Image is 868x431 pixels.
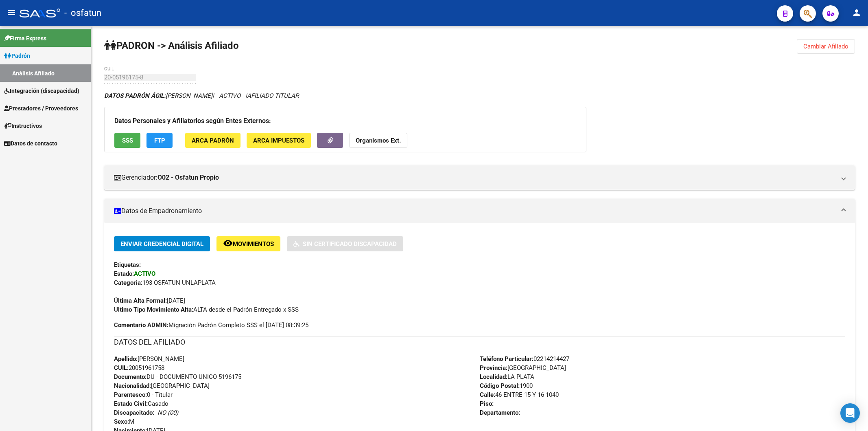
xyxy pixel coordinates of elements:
strong: Última Alta Formal: [114,297,167,304]
span: SSS [122,137,133,144]
strong: Discapacitado: [114,409,154,416]
strong: Categoria: [114,279,142,286]
button: Cambiar Afiliado [797,39,855,54]
strong: Localidad: [480,373,507,380]
strong: Etiquetas: [114,261,141,268]
strong: Teléfono Particular: [480,355,533,363]
strong: CUIL: [114,364,129,372]
span: Instructivos [4,121,42,130]
button: FTP [146,133,173,148]
span: Movimientos [233,240,274,248]
mat-expansion-panel-header: Datos de Empadronamiento [104,199,855,223]
mat-panel-title: Gerenciador: [114,173,835,182]
strong: Organismos Ext. [356,137,401,144]
span: 1900 [480,382,533,389]
strong: DATOS PADRÓN ÁGIL: [104,92,166,99]
span: [GEOGRAPHIC_DATA] [114,382,210,389]
span: - osfatun [64,4,101,22]
span: Cambiar Afiliado [803,43,848,50]
strong: ACTIVO [134,270,155,277]
span: 46 ENTRE 15 Y 16 1040 [480,391,559,398]
span: 0 - Titular [114,391,173,398]
mat-icon: remove_red_eye [223,238,233,248]
span: [GEOGRAPHIC_DATA] [480,364,566,372]
span: 02214214427 [480,355,569,363]
span: FTP [154,137,165,144]
strong: Departamento: [480,409,520,416]
button: Organismos Ext. [349,133,407,148]
i: NO (00) [157,409,178,416]
span: Migración Padrón Completo SSS el [DATE] 08:39:25 [114,321,308,330]
mat-icon: menu [7,8,16,18]
span: DU - DOCUMENTO UNICO 5196175 [114,373,241,380]
span: Firma Express [4,34,46,43]
span: 20051961758 [114,364,164,372]
span: M [114,418,134,425]
button: SSS [114,133,140,148]
mat-icon: person [852,8,861,18]
button: Sin Certificado Discapacidad [287,236,403,251]
mat-panel-title: Datos de Empadronamiento [114,207,835,215]
span: Casado [114,400,168,407]
strong: Parentesco: [114,391,147,398]
mat-expansion-panel-header: Gerenciador:O02 - Osfatun Propio [104,165,855,190]
i: | ACTIVO | [104,92,299,99]
span: Sin Certificado Discapacidad [303,240,397,248]
span: ALTA desde el Padrón Entregado x SSS [114,306,299,313]
span: ARCA Impuestos [253,137,304,144]
span: Prestadores / Proveedores [4,104,78,113]
span: [PERSON_NAME] [104,92,212,99]
span: [DATE] [114,297,185,304]
span: Enviar Credencial Digital [120,240,203,248]
span: Integración (discapacidad) [4,86,79,95]
strong: Apellido: [114,355,138,363]
div: 193 OSFATUN UNLAPLATA [114,278,845,287]
span: Padrón [4,51,30,60]
h3: DATOS DEL AFILIADO [114,336,845,348]
span: LA PLATA [480,373,534,380]
strong: O02 - Osfatun Propio [157,173,219,182]
strong: Sexo: [114,418,129,425]
button: Movimientos [216,236,280,251]
button: ARCA Padrón [185,133,241,148]
h3: Datos Personales y Afiliatorios según Entes Externos: [114,115,576,127]
strong: Nacionalidad: [114,382,151,389]
span: ARCA Padrón [192,137,234,144]
strong: Código Postal: [480,382,520,389]
strong: Documento: [114,373,146,380]
strong: Calle: [480,391,495,398]
div: Open Intercom Messenger [840,403,860,423]
strong: Piso: [480,400,494,407]
strong: Provincia: [480,364,507,372]
button: ARCA Impuestos [247,133,311,148]
strong: Estado: [114,270,134,277]
strong: PADRON -> Análisis Afiliado [104,40,239,51]
button: Enviar Credencial Digital [114,236,210,251]
span: AFILIADO TITULAR [247,92,299,99]
span: Datos de contacto [4,139,57,148]
strong: Comentario ADMIN: [114,321,168,329]
strong: Ultimo Tipo Movimiento Alta: [114,306,193,313]
span: [PERSON_NAME] [114,355,184,363]
strong: Estado Civil: [114,400,148,407]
